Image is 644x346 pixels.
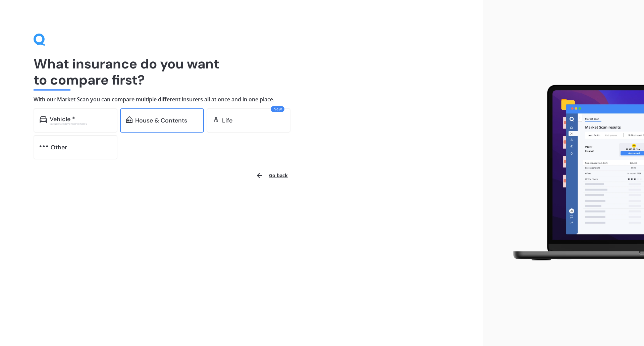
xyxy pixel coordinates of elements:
[503,81,644,265] img: laptop.webp
[222,117,232,124] div: Life
[40,116,47,123] img: car.f15378c7a67c060ca3f3.svg
[213,116,219,123] img: life.f720d6a2d7cdcd3ad642.svg
[34,56,449,88] h1: What insurance do you want to compare first?
[51,144,67,151] div: Other
[126,116,132,123] img: home-and-contents.b802091223b8502ef2dd.svg
[50,122,111,125] div: Excludes commercial vehicles
[135,117,187,124] div: House & Contents
[40,143,48,150] img: other.81dba5aafe580aa69f38.svg
[252,167,292,184] button: Go back
[50,116,75,122] div: Vehicle *
[34,96,449,103] h4: With our Market Scan you can compare multiple different insurers all at once and in one place.
[271,106,284,112] span: New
